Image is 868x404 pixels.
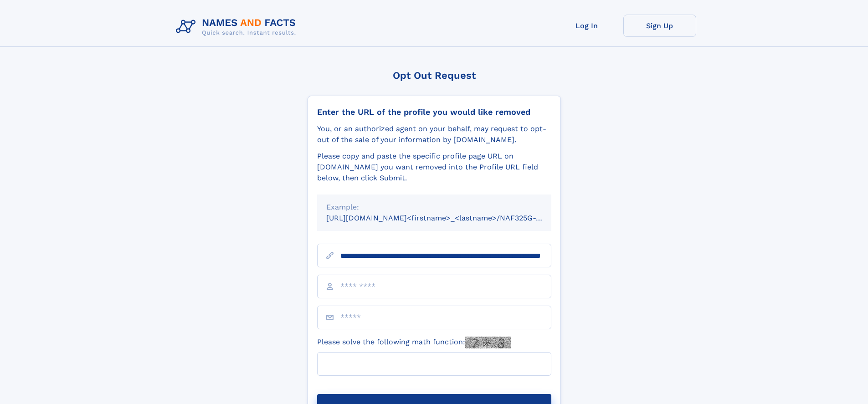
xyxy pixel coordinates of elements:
[308,70,561,81] div: Opt Out Request
[317,151,551,184] div: Please copy and paste the specific profile page URL on [DOMAIN_NAME] you want removed into the Pr...
[550,15,623,37] a: Log In
[326,202,542,213] div: Example:
[317,337,511,348] label: Please solve the following math function:
[317,107,551,117] div: Enter the URL of the profile you would like removed
[317,123,551,145] div: You, or an authorized agent on your behalf, may request to opt-out of the sale of your informatio...
[172,15,303,39] img: Logo Names and Facts
[623,15,696,37] a: Sign Up
[326,214,569,222] small: [URL][DOMAIN_NAME]<firstname>_<lastname>/NAF325G-xxxxxxxx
